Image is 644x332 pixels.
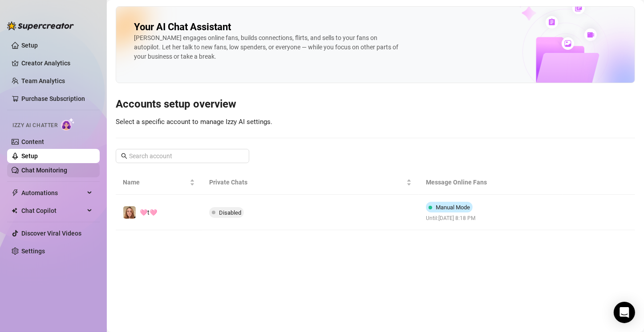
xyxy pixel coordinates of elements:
span: Manual Mode [436,204,470,211]
a: Content [21,138,44,145]
span: Select a specific account to manage Izzy AI settings. [116,118,272,126]
span: Private Chats [209,177,404,187]
span: Until: [DATE] 8:18 PM [426,214,476,223]
img: 🩷t🩷 [123,206,136,219]
span: thunderbolt [12,189,19,196]
a: Chat Monitoring [21,167,67,174]
h2: Your AI Chat Assistant [134,21,231,33]
img: logo-BBDzfeDw.svg [7,21,74,30]
a: Purchase Subscription [21,92,93,106]
span: search [121,153,127,159]
input: Search account [129,151,237,161]
span: Disabled [219,209,241,216]
span: Name [123,177,188,187]
span: 🩷t🩷 [140,209,157,216]
a: Creator Analytics [21,56,93,70]
a: Team Analytics [21,77,65,84]
h3: Accounts setup overview [116,97,635,112]
th: Private Chats [202,170,418,195]
span: Chat Copilot [21,204,85,218]
img: AI Chatter [61,118,75,131]
div: [PERSON_NAME] engages online fans, builds connections, flirts, and sells to your fans on autopilo... [134,33,401,61]
th: Name [116,170,202,195]
a: Discover Viral Videos [21,230,81,237]
div: Open Intercom Messenger [614,302,635,323]
span: Automations [21,186,85,200]
th: Message Online Fans [419,170,563,195]
a: Settings [21,248,45,255]
span: Izzy AI Chatter [12,121,57,130]
a: Setup [21,152,38,160]
a: Setup [21,42,38,49]
img: Chat Copilot [12,208,17,214]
